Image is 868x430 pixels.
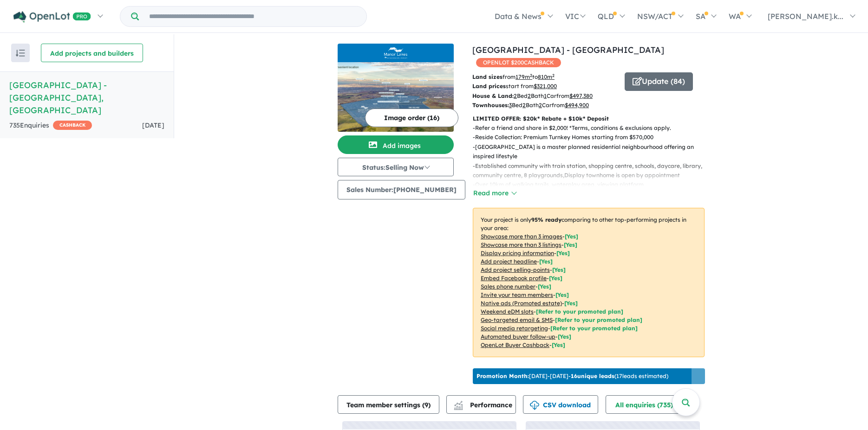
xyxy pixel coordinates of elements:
input: Try estate name, suburb, builder or developer [141,6,365,26]
u: Sales phone number [481,283,535,290]
b: 95 % ready [531,216,561,223]
a: Manor Lakes Estate - Manor Lakes LogoManor Lakes Estate - Manor Lakes [338,44,454,132]
u: $ 321,000 [534,83,557,90]
button: Team member settings (9) [338,395,439,414]
span: [Yes] [558,333,571,340]
u: Add project headline [481,258,537,265]
u: Add project selling-points [481,266,550,273]
span: [ Yes ] [556,250,570,257]
u: 1 [544,92,547,99]
span: [ Yes ] [538,283,551,290]
u: Showcase more than 3 listings [481,241,561,248]
u: 179 m [516,73,532,80]
span: [Refer to your promoted plan] [555,316,642,323]
u: $ 497,380 [569,92,593,99]
img: Manor Lakes Estate - Manor Lakes [338,62,454,132]
img: Openlot PRO Logo White [13,11,91,23]
span: to [532,73,555,80]
button: Update (84) [625,72,693,91]
span: [ Yes ] [549,275,562,282]
p: [DATE] - [DATE] - ( 17 leads estimated) [476,372,668,380]
p: Your project is only comparing to other top-performing projects in your area: - - - - - - - - - -... [473,208,705,357]
p: Bed Bath Car from [472,91,618,101]
span: CASHBACK [53,121,92,130]
span: [ Yes ] [565,233,578,240]
p: - Over 10km of walking trails, waterplay area, viewing platform [473,180,712,189]
a: [GEOGRAPHIC_DATA] - [GEOGRAPHIC_DATA] [472,45,664,55]
b: Promotion Month: [476,372,529,379]
p: - Established community with train station, shopping centre, schools, daycare, library, community... [473,161,712,180]
sup: 2 [552,73,555,78]
u: 2 [514,92,517,99]
button: CSV download [523,395,598,414]
span: [ Yes ] [539,258,553,265]
u: OpenLot Buyer Cashback [481,341,549,348]
u: Weekend eDM slots [481,308,534,315]
img: line-chart.svg [454,401,463,406]
p: - Reside Collection: Premium Turnkey Homes starting from $570,000 [473,133,712,142]
button: Performance [446,395,516,414]
b: Land prices [472,83,506,90]
button: Add images [338,135,454,154]
u: Automated buyer follow-up [481,333,555,340]
u: Social media retargeting [481,325,548,332]
p: - Refer a friend and share in $2,000! *Terms, conditions & exclusions apply. [473,123,712,133]
img: download icon [530,401,539,410]
p: LIMITED OFFER: $20k* Rebate + $10k* Deposit [473,114,705,123]
p: - [GEOGRAPHIC_DATA] is a master planned residential neighbourhood offering an inspired lifestyle [473,142,712,161]
b: 16 unique leads [571,372,614,379]
sup: 2 [530,73,532,78]
p: Bed Bath Car from [472,101,618,110]
button: Status:Selling Now [338,158,454,176]
div: 735 Enquir ies [9,120,92,131]
u: 2 [522,102,526,109]
img: Manor Lakes Estate - Manor Lakes Logo [341,47,450,58]
button: Sales Number:[PHONE_NUMBER] [338,180,465,199]
u: Showcase more than 3 images [481,233,562,240]
u: 3 [509,102,512,109]
b: Townhouses: [472,102,509,109]
span: [Yes] [552,341,565,348]
button: Add projects and builders [41,44,143,62]
img: bar-chart.svg [454,404,463,410]
u: 2 [539,102,542,109]
span: [ Yes ] [564,241,577,248]
h5: [GEOGRAPHIC_DATA] - [GEOGRAPHIC_DATA] , [GEOGRAPHIC_DATA] [9,79,164,116]
u: Invite your team members [481,291,553,298]
span: 9 [424,401,428,409]
button: Read more [473,188,516,199]
u: Geo-targeted email & SMS [481,316,553,323]
span: OPENLOT $ 200 CASHBACK [476,58,561,67]
button: All enquiries (735) [606,395,690,414]
span: [Refer to your promoted plan] [536,308,623,315]
u: 2 [528,92,531,99]
u: Embed Facebook profile [481,275,547,282]
b: House & Land: [472,92,514,99]
span: [PERSON_NAME].k... [768,12,843,21]
u: 810 m [538,73,555,80]
b: Land sizes [472,73,503,80]
span: [DATE] [142,121,164,129]
span: [ Yes ] [552,266,566,273]
u: $ 494,900 [565,102,589,109]
u: Native ads (Promoted estate) [481,300,562,307]
u: Display pricing information [481,250,554,257]
img: sort.svg [16,50,25,57]
span: [Refer to your promoted plan] [550,325,638,332]
span: [ Yes ] [555,291,569,298]
span: Performance [455,401,512,409]
p: from [472,72,618,82]
p: start from [472,82,618,91]
button: Image order (16) [365,109,458,127]
span: [Yes] [564,300,578,307]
